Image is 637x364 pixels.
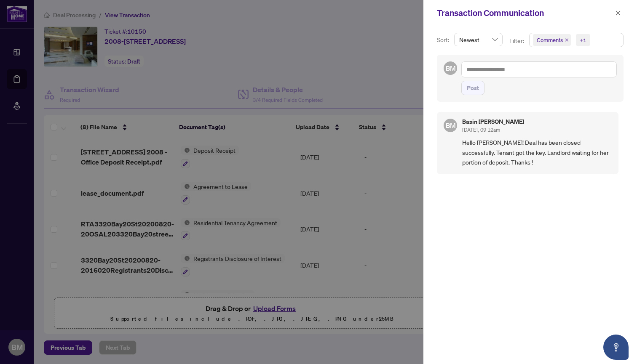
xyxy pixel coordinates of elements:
[537,36,563,44] span: Comments
[437,35,451,45] p: Sort:
[461,81,484,95] button: Post
[462,138,612,167] span: Hello [PERSON_NAME]! Deal has been closed successfully. Tenant got the key. Landlord waiting for ...
[580,36,586,44] div: +1
[437,7,613,19] div: Transaction Communication
[565,38,569,42] span: close
[459,33,498,46] span: Newest
[615,10,621,16] span: close
[462,127,500,133] span: [DATE], 09:12am
[509,36,525,45] p: Filter:
[445,63,455,74] span: BM
[603,335,629,360] button: Open asap
[445,120,455,131] span: BM
[462,119,524,125] h5: Basin [PERSON_NAME]
[533,34,571,46] span: Comments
